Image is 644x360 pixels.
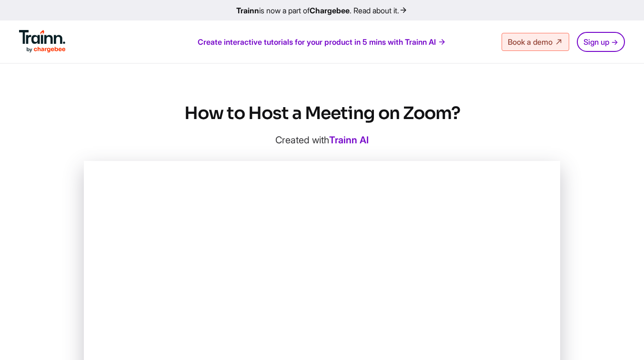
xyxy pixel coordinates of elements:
[310,6,350,15] b: Chargebee
[508,37,553,47] span: Book a demo
[502,33,569,51] a: Book a demo
[19,30,66,53] img: Trainn Logo
[84,134,560,146] p: Created with
[198,37,436,47] span: Create interactive tutorials for your product in 5 mins with Trainn AI
[198,37,446,47] a: Create interactive tutorials for your product in 5 mins with Trainn AI
[577,32,625,52] a: Sign up →
[84,102,560,125] h1: How to Host a Meeting on Zoom?
[329,134,369,146] a: Trainn AI
[236,6,259,15] b: Trainn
